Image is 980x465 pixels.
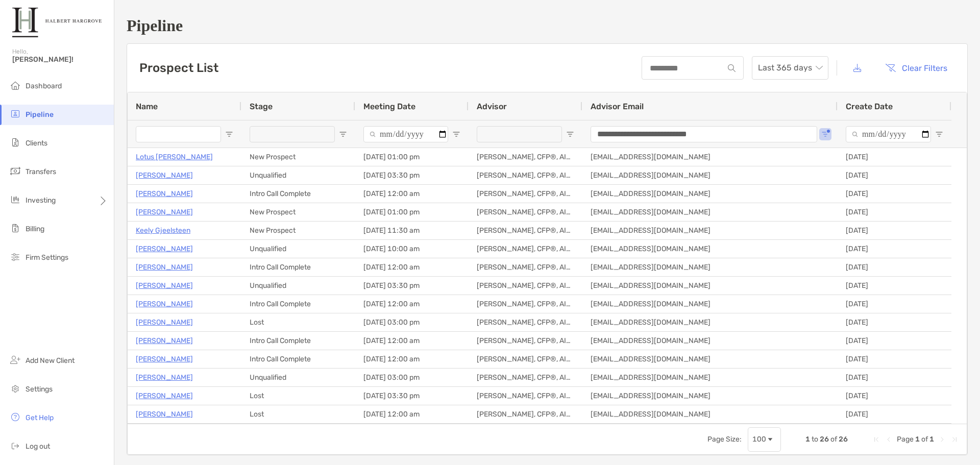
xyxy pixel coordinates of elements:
[136,371,193,384] a: [PERSON_NAME]
[469,350,582,368] div: [PERSON_NAME], CFP®, AIF®
[26,225,44,233] span: Billing
[355,313,469,331] div: [DATE] 03:00 pm
[355,332,469,350] div: [DATE] 12:00 am
[136,316,193,329] a: [PERSON_NAME]
[805,435,810,444] span: 1
[582,387,838,405] div: [EMAIL_ADDRESS][DOMAIN_NAME]
[136,408,193,421] a: [PERSON_NAME]
[469,166,582,184] div: [PERSON_NAME], CFP®, AIF®
[355,277,469,295] div: [DATE] 03:30 pm
[9,108,21,120] img: pipeline icon
[355,295,469,313] div: [DATE] 12:00 am
[139,61,218,75] h3: Prospect List
[469,332,582,350] div: [PERSON_NAME], CFP®, AIF®
[250,102,273,111] span: Stage
[915,435,920,444] span: 1
[846,126,931,142] input: Create Date Filter Input
[950,435,959,444] div: Last Page
[846,102,893,111] span: Create Date
[938,435,946,444] div: Next Page
[26,442,50,451] span: Log out
[877,57,955,79] button: Clear Filters
[838,295,951,313] div: [DATE]
[566,130,574,138] button: Open Filter Menu
[136,187,193,200] p: [PERSON_NAME]
[136,261,193,274] a: [PERSON_NAME]
[469,277,582,295] div: [PERSON_NAME], CFP®, AIF®
[838,240,951,258] div: [DATE]
[469,387,582,405] div: [PERSON_NAME], CFP®, AIF®
[582,240,838,258] div: [EMAIL_ADDRESS][DOMAIN_NAME]
[582,185,838,203] div: [EMAIL_ADDRESS][DOMAIN_NAME]
[9,222,21,234] img: billing icon
[582,166,838,184] div: [EMAIL_ADDRESS][DOMAIN_NAME]
[897,435,914,444] span: Page
[9,251,21,263] img: firm-settings icon
[241,387,355,405] div: Lost
[26,196,56,205] span: Investing
[838,258,951,276] div: [DATE]
[363,102,415,111] span: Meeting Date
[136,334,193,347] a: [PERSON_NAME]
[241,166,355,184] div: Unqualified
[921,435,928,444] span: of
[355,369,469,386] div: [DATE] 03:00 pm
[469,222,582,239] div: [PERSON_NAME], CFP®, AIF®
[355,350,469,368] div: [DATE] 12:00 am
[355,222,469,239] div: [DATE] 11:30 am
[582,222,838,239] div: [EMAIL_ADDRESS][DOMAIN_NAME]
[136,389,193,402] p: [PERSON_NAME]
[582,277,838,295] div: [EMAIL_ADDRESS][DOMAIN_NAME]
[26,167,56,176] span: Transfers
[26,110,54,119] span: Pipeline
[241,277,355,295] div: Unqualified
[136,224,190,237] p: Keely Gjeelsteen
[136,353,193,365] a: [PERSON_NAME]
[241,405,355,423] div: Lost
[838,350,951,368] div: [DATE]
[136,298,193,310] p: [PERSON_NAME]
[758,57,822,79] span: Last 365 days
[26,139,47,148] span: Clients
[838,185,951,203] div: [DATE]
[9,193,21,206] img: investing icon
[9,382,21,395] img: settings icon
[136,279,193,292] a: [PERSON_NAME]
[752,435,766,444] div: 100
[241,203,355,221] div: New Prospect
[935,130,943,138] button: Open Filter Menu
[355,166,469,184] div: [DATE] 03:30 pm
[355,405,469,423] div: [DATE] 12:00 am
[355,387,469,405] div: [DATE] 03:30 pm
[225,130,233,138] button: Open Filter Menu
[241,185,355,203] div: Intro Call Complete
[582,369,838,386] div: [EMAIL_ADDRESS][DOMAIN_NAME]
[136,206,193,218] a: [PERSON_NAME]
[839,435,848,444] span: 26
[469,405,582,423] div: [PERSON_NAME], CFP®, AIF®
[469,258,582,276] div: [PERSON_NAME], CFP®, AIF®
[582,148,838,166] div: [EMAIL_ADDRESS][DOMAIN_NAME]
[241,350,355,368] div: Intro Call Complete
[838,387,951,405] div: [DATE]
[582,332,838,350] div: [EMAIL_ADDRESS][DOMAIN_NAME]
[136,169,193,182] a: [PERSON_NAME]
[136,242,193,255] p: [PERSON_NAME]
[469,240,582,258] div: [PERSON_NAME], CFP®, AIF®
[363,126,448,142] input: Meeting Date Filter Input
[885,435,893,444] div: Previous Page
[12,4,102,41] img: Zoe Logo
[469,369,582,386] div: [PERSON_NAME], CFP®, AIF®
[339,130,347,138] button: Open Filter Menu
[26,82,62,90] span: Dashboard
[707,435,742,444] div: Page Size:
[469,203,582,221] div: [PERSON_NAME], CFP®, AIF®
[241,222,355,239] div: New Prospect
[469,295,582,313] div: [PERSON_NAME], CFP®, AIF®
[872,435,880,444] div: First Page
[929,435,934,444] span: 1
